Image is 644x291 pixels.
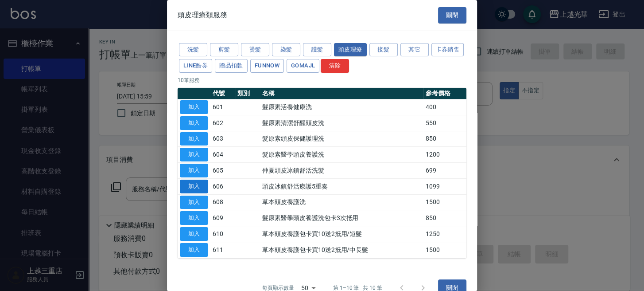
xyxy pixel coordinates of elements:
td: 606 [210,178,235,194]
button: 加入 [180,196,208,209]
button: 加入 [180,116,208,130]
button: 加入 [180,100,208,114]
td: 草本頭皮養護洗 [260,194,423,210]
td: 1099 [423,178,466,194]
td: 髮原素活養健康洗 [260,99,423,115]
td: 頭皮冰鎮舒活療護5重奏 [260,178,423,194]
button: 加入 [180,132,208,146]
td: 1250 [423,226,466,242]
button: 接髮 [369,43,398,57]
td: 髮原素頭皮保健護理洗 [260,131,423,147]
td: 601 [210,99,235,115]
td: 髮原素醫學頭皮養護洗包卡3次抵用 [260,210,423,226]
td: 604 [210,147,235,163]
button: LINE酷券 [179,59,212,73]
button: 加入 [180,180,208,193]
td: 髮原素醫學頭皮養護洗 [260,147,423,163]
button: 頭皮理療 [334,43,367,57]
td: 603 [210,131,235,147]
button: 加入 [180,227,208,241]
button: 剪髮 [210,43,238,57]
button: 加入 [180,164,208,177]
td: 仲夏頭皮冰鎮舒活洗髮 [260,163,423,179]
button: 洗髮 [179,43,207,57]
button: 卡券銷售 [431,43,464,57]
td: 550 [423,115,466,131]
th: 名稱 [260,88,423,99]
td: 1500 [423,194,466,210]
td: 850 [423,131,466,147]
button: 清除 [321,59,349,73]
th: 代號 [210,88,235,99]
th: 參考價格 [423,88,466,99]
td: 609 [210,210,235,226]
button: 其它 [400,43,429,57]
button: FUNNOW [250,59,284,73]
td: 608 [210,194,235,210]
button: 加入 [180,211,208,225]
p: 10 筆服務 [178,76,466,84]
td: 1500 [423,242,466,258]
button: GOMAJL [287,59,319,73]
button: 染髮 [272,43,300,57]
td: 605 [210,163,235,179]
td: 610 [210,226,235,242]
th: 類別 [235,88,260,99]
td: 草本頭皮養護包卡買10送2抵用/短髮 [260,226,423,242]
button: 加入 [180,148,208,161]
button: 贈品扣款 [215,59,248,73]
td: 611 [210,242,235,258]
td: 699 [423,163,466,179]
button: 加入 [180,243,208,257]
td: 850 [423,210,466,226]
button: 燙髮 [241,43,269,57]
td: 400 [423,99,466,115]
td: 1200 [423,147,466,163]
span: 頭皮理療類服務 [178,11,227,20]
td: 602 [210,115,235,131]
td: 髮原素清潔舒醒頭皮洗 [260,115,423,131]
td: 草本頭皮養護包卡買10送2抵用/中長髮 [260,242,423,258]
button: 關閉 [438,7,466,24]
button: 護髮 [303,43,331,57]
